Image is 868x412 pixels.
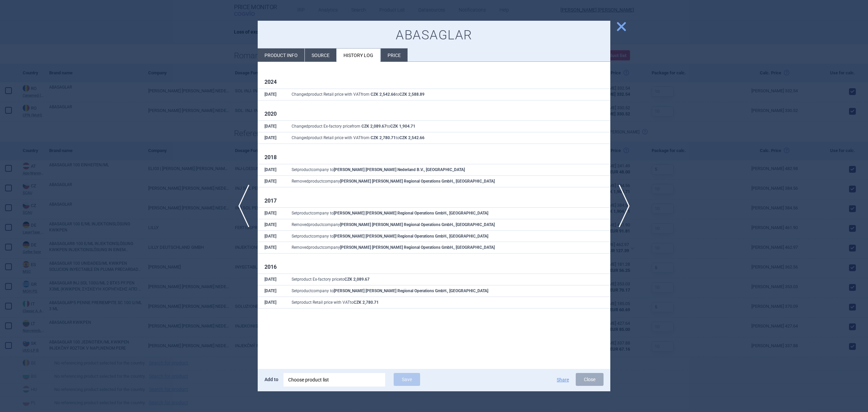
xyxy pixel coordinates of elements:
[258,49,304,62] li: Product info
[258,285,285,297] th: [DATE]
[361,124,387,129] strong: CZK 2,089.67
[258,242,285,254] th: [DATE]
[292,245,495,250] span: Removed product company
[258,230,285,242] th: [DATE]
[292,92,425,97] span: Changed product Retail price with VAT from to
[258,208,285,219] th: [DATE]
[264,111,604,117] h1: 2020
[292,300,379,305] span: Set product Retail price with VAT to
[305,49,336,62] li: Source
[258,274,285,285] th: [DATE]
[258,219,285,230] th: [DATE]
[381,49,408,62] li: Price
[399,92,425,97] strong: CZK 2,588.89
[340,222,495,227] strong: [PERSON_NAME] [PERSON_NAME] Regional Operations GmbH., [GEOGRAPHIC_DATA]
[371,135,396,140] strong: CZK 2,780.71
[334,167,465,172] strong: [PERSON_NAME] [PERSON_NAME] Nederland B.V., [GEOGRAPHIC_DATA]
[264,198,604,204] h1: 2017
[292,135,425,140] span: Changed product Retail price with VAT from to
[334,211,488,216] strong: [PERSON_NAME] [PERSON_NAME] Regional Operations GmbH., [GEOGRAPHIC_DATA]
[264,264,604,270] h1: 2016
[292,211,488,216] span: Set product company to
[557,377,569,382] button: Share
[258,89,285,100] th: [DATE]
[337,49,380,62] li: History log
[258,121,285,132] th: [DATE]
[340,179,495,184] strong: [PERSON_NAME] [PERSON_NAME] Regional Operations GmbH., [GEOGRAPHIC_DATA]
[334,234,488,239] strong: [PERSON_NAME] [PERSON_NAME] Regional Operations GmbH., [GEOGRAPHIC_DATA]
[258,176,285,187] th: [DATE]
[292,124,415,129] span: Changed product Ex-factory price from to
[264,27,604,43] h1: ABASAGLAR
[371,92,396,97] strong: CZK 2,542.66
[394,373,420,386] button: Save
[399,135,425,140] strong: CZK 2,542.66
[390,124,415,129] strong: CZK 1,904.71
[264,79,604,85] h1: 2024
[292,234,488,239] span: Set product company to
[283,373,385,387] div: Choose product list
[258,132,285,144] th: [DATE]
[258,297,285,308] th: [DATE]
[264,154,604,161] h1: 2018
[292,277,370,282] span: Set product Ex-factory price to
[344,277,370,282] strong: CZK 2,089.67
[258,164,285,176] th: [DATE]
[292,288,488,293] span: Set product company to
[292,167,465,172] span: Set product company to
[354,300,379,305] strong: CZK 2,780.71
[334,288,488,293] strong: [PERSON_NAME] [PERSON_NAME] Regional Operations GmbH., [GEOGRAPHIC_DATA]
[340,245,495,250] strong: [PERSON_NAME] [PERSON_NAME] Regional Operations GmbH., [GEOGRAPHIC_DATA]
[292,179,495,184] span: Removed product company
[264,373,278,386] p: Add to
[292,222,495,227] span: Removed product company
[288,373,380,387] div: Choose product list
[576,373,604,386] button: Close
